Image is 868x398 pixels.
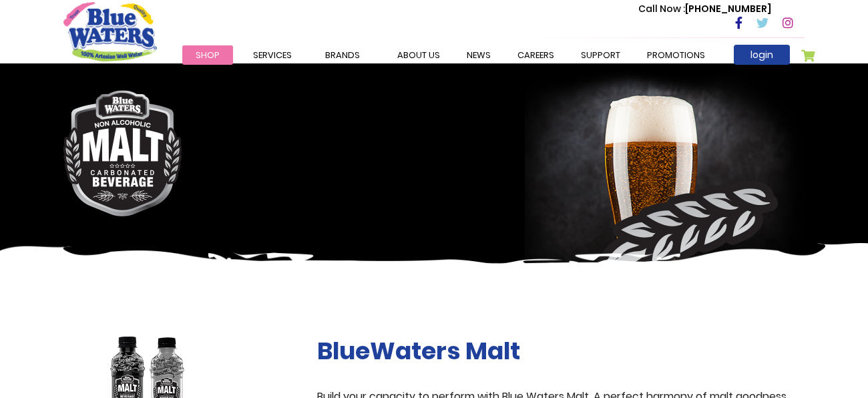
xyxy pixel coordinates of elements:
span: Call Now : [638,2,685,15]
h2: BlueWaters Malt [317,337,805,365]
a: about us [384,45,453,65]
img: malt-banner-right.png [525,70,815,301]
span: Brands [325,49,360,61]
span: Shop [196,49,220,61]
img: malt-logo.png [63,90,182,216]
a: News [453,45,504,65]
span: Services [253,49,292,61]
p: [PHONE_NUMBER] [638,2,771,16]
a: support [568,45,634,65]
a: careers [504,45,568,65]
a: Promotions [634,45,718,65]
a: login [734,45,790,65]
a: store logo [63,2,157,61]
